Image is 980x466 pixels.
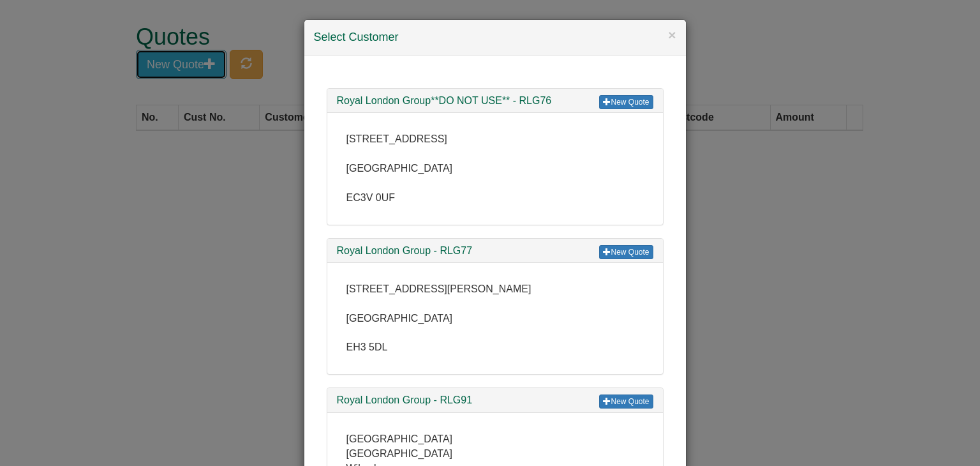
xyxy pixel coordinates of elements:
h3: Royal London Group - RLG91 [337,395,653,406]
span: [STREET_ADDRESS][PERSON_NAME] [346,283,531,294]
span: [STREET_ADDRESS] [346,133,447,144]
h3: Royal London Group**DO NOT USE** - RLG76 [337,95,653,107]
span: EH3 5DL [346,342,388,352]
h3: Royal London Group - RLG77 [337,245,653,257]
a: New Quote [599,245,653,259]
a: New Quote [599,95,653,109]
span: [GEOGRAPHIC_DATA] [346,313,453,324]
span: [GEOGRAPHIC_DATA] [346,163,453,174]
a: New Quote [599,395,653,409]
span: [GEOGRAPHIC_DATA] [346,433,453,444]
h4: Select Customer [314,29,676,46]
span: EC3V 0UF [346,192,395,203]
span: [GEOGRAPHIC_DATA] [346,448,453,459]
button: × [668,28,676,41]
